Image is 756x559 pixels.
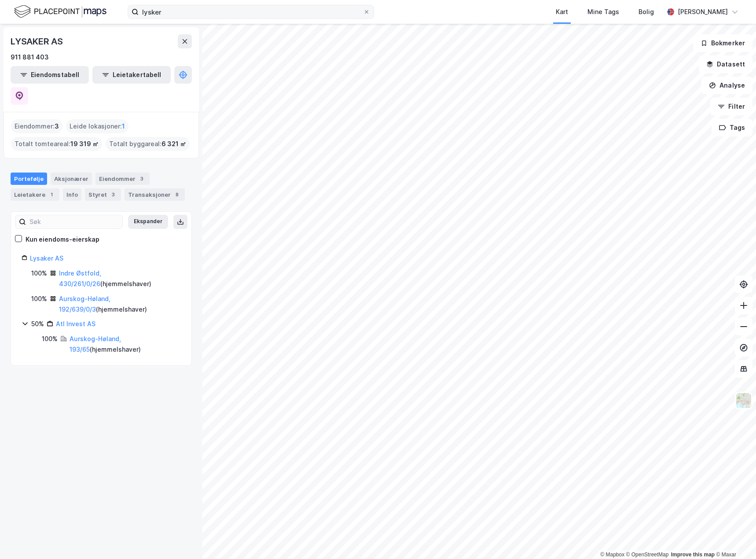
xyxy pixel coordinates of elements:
[139,5,363,18] input: Søk på adresse, matrikkel, gårdeiere, leietakere eller personer
[47,190,56,199] div: 1
[26,215,122,228] input: Søk
[11,188,59,201] div: Leietakere
[70,334,181,355] div: ( hjemmelshaver )
[11,173,47,185] div: Portefølje
[106,137,190,151] div: Totalt byggareal :
[56,320,95,327] a: Atl Invest AS
[66,119,128,133] div: Leide lokasjoner :
[85,188,121,201] div: Styret
[31,319,44,329] div: 50%
[678,7,728,17] div: [PERSON_NAME]
[63,188,81,201] div: Info
[70,335,121,353] a: Aurskog-Høland, 193/65
[699,55,752,73] button: Datasett
[693,34,752,52] button: Bokmerker
[161,139,186,149] span: 6 321 ㎡
[128,215,168,229] button: Ekspander
[587,7,619,17] div: Mine Tags
[11,66,89,84] button: Eiendomstabell
[11,137,102,151] div: Totalt tomteareal :
[11,119,62,133] div: Eiendommer :
[556,7,568,17] div: Kart
[59,295,110,313] a: Aurskog-Høland, 192/639/0/3
[712,517,756,559] div: Kontrollprogram for chat
[712,119,752,136] button: Tags
[51,173,92,185] div: Aksjonærer
[701,77,752,94] button: Analyse
[42,334,58,344] div: 100%
[671,552,715,558] a: Improve this map
[31,294,47,304] div: 100%
[137,174,146,183] div: 3
[125,188,185,201] div: Transaksjoner
[710,98,752,115] button: Filter
[11,34,65,48] div: LYSAKER AS
[109,190,117,199] div: 3
[122,121,125,132] span: 1
[712,517,756,559] iframe: Chat Widget
[92,66,171,84] button: Leietakertabell
[639,7,654,17] div: Bolig
[172,190,181,199] div: 8
[95,173,150,185] div: Eiendommer
[14,4,106,19] img: logo.f888ab2527a4732fd821a326f86c7f29.svg
[30,254,63,262] a: Lysaker AS
[59,268,181,289] div: ( hjemmelshaver )
[626,552,669,558] a: OpenStreetMap
[59,294,181,315] div: ( hjemmelshaver )
[55,121,59,132] span: 3
[600,552,624,558] a: Mapbox
[70,139,99,149] span: 19 319 ㎡
[59,269,101,287] a: Indre Østfold, 430/261/0/26
[11,52,49,63] div: 911 881 403
[31,268,47,279] div: 100%
[735,392,752,409] img: Z
[26,234,99,245] div: Kun eiendoms-eierskap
